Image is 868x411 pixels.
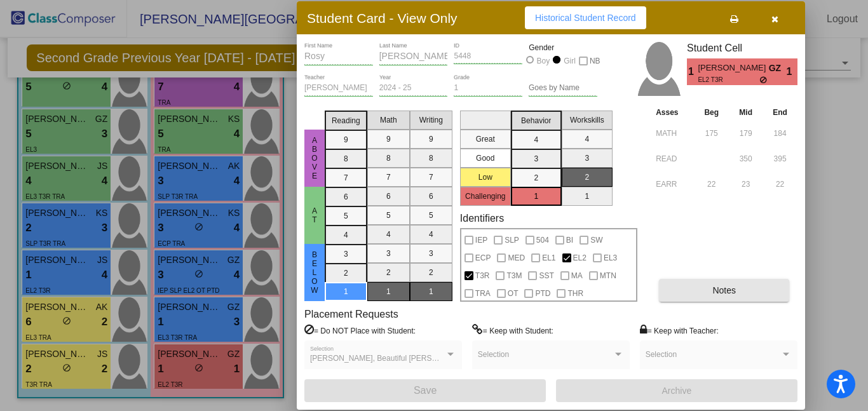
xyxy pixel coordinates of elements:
span: OT [508,286,519,301]
input: assessment [656,124,691,143]
span: EL2 [573,250,587,266]
div: Boy [536,55,550,67]
span: At [309,206,320,224]
span: [PERSON_NAME], Beautiful [PERSON_NAME], [PERSON_NAME], [PERSON_NAME], [PERSON_NAME] [310,354,672,363]
span: Above [309,136,320,180]
button: Historical Student Record [525,6,646,29]
span: THR [567,286,583,301]
span: MED [508,250,525,266]
span: Historical Student Record [535,13,636,23]
th: End [763,105,797,119]
span: TRA [475,286,491,301]
span: EL2 T3R [698,75,759,84]
label: = Keep with Student: [472,324,553,337]
span: EL1 [542,250,555,266]
span: Below [309,250,320,295]
span: Archive [662,386,692,396]
span: MTN [600,268,616,283]
span: PTD [535,286,550,301]
span: BI [566,232,573,248]
span: GZ [769,62,787,75]
input: assessment [656,175,691,194]
span: Save [414,385,437,396]
input: assessment [656,149,691,168]
span: EL3 [604,250,617,266]
th: Asses [653,105,694,119]
label: Identifiers [460,212,504,224]
input: goes by name [529,84,597,93]
span: 1 [787,64,797,79]
span: NB [590,53,600,69]
span: 1 [687,64,698,79]
input: grade [454,84,522,93]
span: T3M [506,268,522,283]
label: = Keep with Teacher: [640,324,719,337]
span: SST [539,268,553,283]
button: Archive [556,379,797,402]
div: Girl [563,55,576,67]
span: SLP [505,232,519,248]
button: Notes [659,279,789,302]
span: T3R [475,268,490,283]
input: Enter ID [454,52,522,61]
th: Beg [694,105,729,119]
span: IEP [475,232,487,248]
h3: Student Cell [687,42,797,54]
span: SW [590,232,602,248]
button: Save [304,379,546,402]
label: = Do NOT Place with Student: [304,324,416,337]
th: Mid [729,105,763,119]
input: year [379,84,448,93]
span: MA [571,268,583,283]
span: Notes [712,285,736,295]
h3: Student Card - View Only [307,10,458,26]
span: 504 [536,232,549,248]
input: teacher [304,84,373,93]
label: Placement Requests [304,308,398,320]
span: [PERSON_NAME] [698,62,768,75]
span: ECP [475,250,491,266]
mat-label: Gender [529,42,597,53]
